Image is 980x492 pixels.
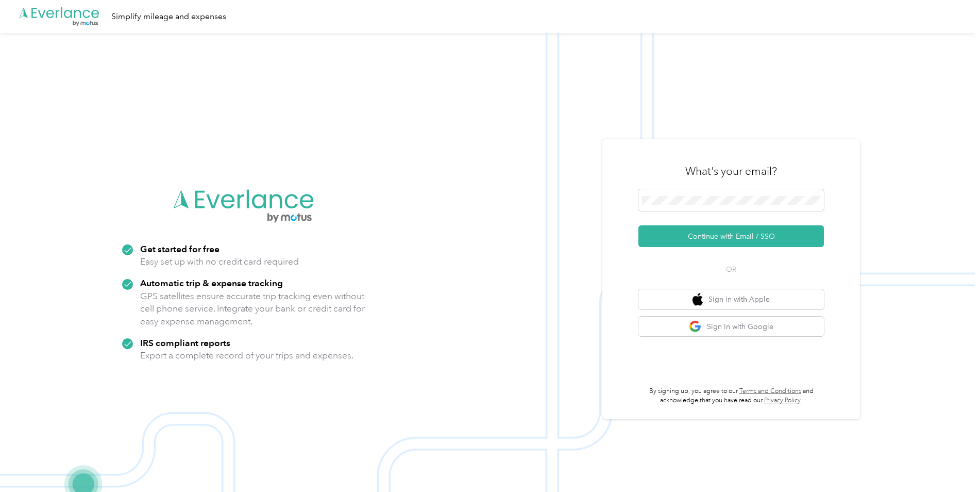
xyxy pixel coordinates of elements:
[140,337,230,348] strong: IRS compliant reports
[764,397,801,404] a: Privacy Policy
[140,255,299,268] p: Easy set up with no credit card required
[140,277,283,288] strong: Automatic trip & expense tracking
[638,225,824,247] button: Continue with Email / SSO
[685,164,777,178] h3: What's your email?
[140,243,219,254] strong: Get started for free
[739,387,801,395] a: Terms and Conditions
[638,387,824,405] p: By signing up, you agree to our and acknowledge that you have read our .
[922,434,980,492] iframe: Everlance-gr Chat Button Frame
[689,320,702,333] img: google logo
[638,289,824,309] button: apple logoSign in with Apple
[692,293,703,306] img: apple logo
[638,317,824,337] button: google logoSign in with Google
[140,349,353,362] p: Export a complete record of your trips and expenses.
[111,10,226,23] div: Simplify mileage and expenses
[140,290,365,328] p: GPS satellites ensure accurate trip tracking even without cell phone service. Integrate your bank...
[713,264,749,275] span: OR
